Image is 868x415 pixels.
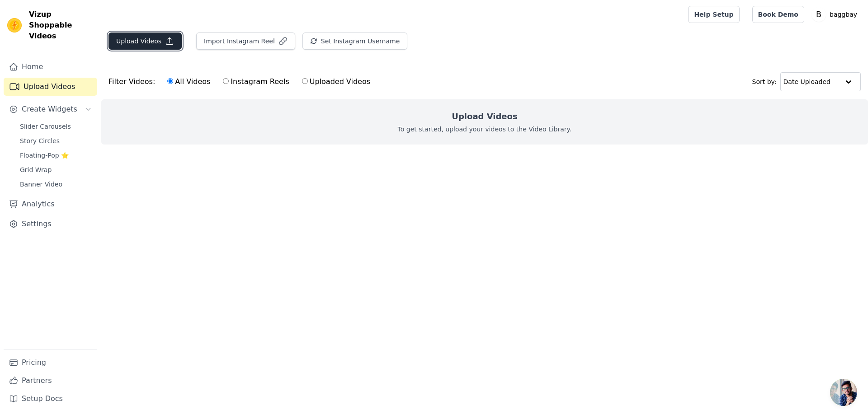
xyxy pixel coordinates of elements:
button: Upload Videos [108,33,182,50]
a: Floating-Pop ⭐ [14,149,97,162]
img: Vizup [7,18,22,33]
input: Instagram Reels [223,78,229,84]
input: Uploaded Videos [302,78,308,84]
a: Partners [4,372,97,390]
label: Uploaded Videos [302,76,371,88]
label: All Videos [167,76,211,88]
span: Grid Wrap [20,165,52,174]
a: Grid Wrap [14,163,97,176]
a: Story Circles [14,135,97,147]
button: B baggbay [811,6,861,23]
h2: Upload Videos [452,110,517,123]
a: Setup Docs [4,390,97,408]
text: B [816,10,821,19]
a: Upload Videos [4,78,97,96]
span: Vizup Shoppable Videos [29,9,94,42]
a: Banner Video [14,178,97,191]
button: Create Widgets [4,100,97,118]
div: Open chat [830,379,857,406]
a: Home [4,58,97,76]
div: Sort by: [752,72,861,91]
button: Import Instagram Reel [196,33,295,50]
a: Analytics [4,195,97,213]
div: Filter Videos: [108,71,375,92]
span: Slider Carousels [20,122,71,131]
a: Book Demo [752,6,804,23]
a: Help Setup [688,6,739,23]
span: Create Widgets [22,104,77,115]
a: Slider Carousels [14,120,97,133]
input: All Videos [167,78,173,84]
span: Floating-Pop ⭐ [20,151,69,160]
span: Banner Video [20,180,62,189]
p: To get started, upload your videos to the Video Library. [398,125,572,134]
button: Set Instagram Username [302,33,407,50]
a: Settings [4,215,97,233]
p: baggbay [826,6,861,23]
a: Pricing [4,354,97,372]
label: Instagram Reels [222,76,289,88]
span: Story Circles [20,136,60,145]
